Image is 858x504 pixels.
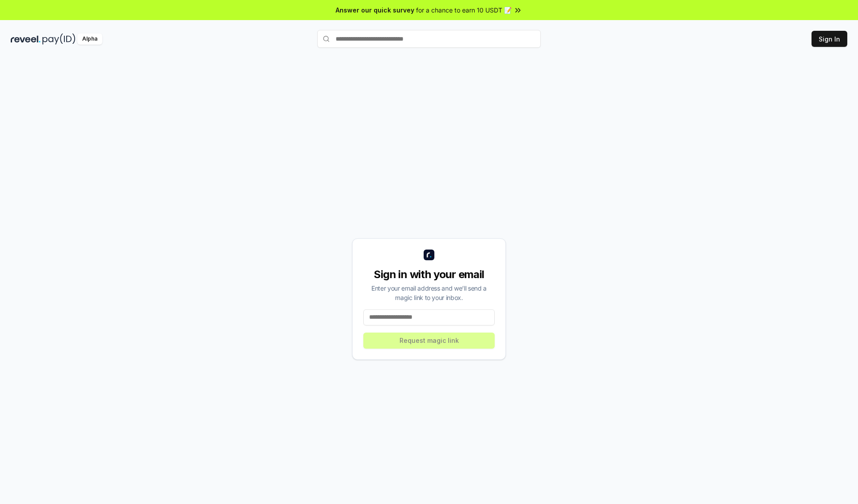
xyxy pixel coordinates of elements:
span: for a chance to earn 10 USDT 📝 [416,5,512,15]
span: Answer our quick survey [336,5,414,15]
img: reveel_dark [11,33,41,45]
div: Sign in with your email [363,267,495,282]
button: Sign In [812,31,847,47]
img: pay_id [42,33,76,45]
div: Alpha [77,33,102,45]
img: logo_small [424,250,434,260]
div: Enter your email address and we’ll send a magic link to your inbox. [363,283,495,302]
